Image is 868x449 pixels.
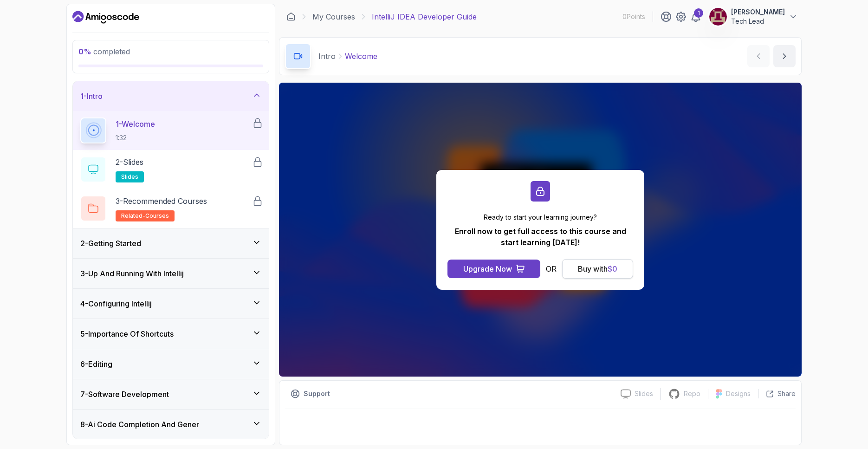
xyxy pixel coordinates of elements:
[116,118,155,130] p: 1 - Welcome
[318,51,336,62] p: Intro
[73,410,269,439] button: 8-Ai Code Completion And Gener
[73,81,269,111] button: 1-Intro
[73,259,269,288] button: 3-Up And Running With Intellij
[73,319,269,349] button: 5-Importance Of Shortcuts
[285,386,336,401] button: Support button
[80,156,261,182] button: 2-Slidesslides
[777,389,796,398] p: Share
[758,389,796,398] button: Share
[463,263,512,274] div: Upgrade Now
[372,11,477,22] p: IntelliJ IDEA Developer Guide
[578,263,617,274] div: Buy with
[80,117,261,143] button: 1-Welcome1:32
[635,389,653,398] p: Slides
[121,173,138,181] span: slides
[80,419,199,430] h3: 8 - Ai Code Completion And Gener
[312,11,355,22] a: My Courses
[447,260,540,278] button: Upgrade Now
[80,298,152,309] h3: 4 - Configuring Intellij
[80,328,174,339] h3: 5 - Importance Of Shortcuts
[78,47,91,56] span: 0 %
[80,195,261,221] button: 3-Recommended Coursesrelated-courses
[80,91,103,102] h3: 1 - Intro
[78,47,130,56] span: completed
[80,268,184,279] h3: 3 - Up And Running With Intellij
[116,195,207,207] p: 3 - Recommended Courses
[726,389,751,398] p: Designs
[731,17,785,26] p: Tech Lead
[694,8,703,18] div: 1
[731,7,785,17] p: [PERSON_NAME]
[608,264,617,273] span: $ 0
[562,259,633,279] button: Buy with$0
[72,10,139,25] a: Dashboard
[80,358,112,370] h3: 6 - Editing
[447,226,633,248] p: Enroll now to get full access to this course and start learning [DATE]!
[622,12,645,21] p: 0 Points
[447,213,633,222] p: Ready to start your learning journey?
[304,389,330,398] p: Support
[73,228,269,258] button: 2-Getting Started
[709,7,798,26] button: user profile image[PERSON_NAME]Tech Lead
[73,289,269,319] button: 4-Configuring Intellij
[80,389,169,400] h3: 7 - Software Development
[116,156,143,168] p: 2 - Slides
[116,133,155,143] p: 1:32
[80,238,141,249] h3: 2 - Getting Started
[546,263,557,274] p: OR
[684,389,700,398] p: Repo
[690,11,701,22] a: 1
[345,51,377,62] p: Welcome
[73,379,269,409] button: 7-Software Development
[747,45,770,67] button: previous content
[773,45,796,67] button: next content
[709,8,727,26] img: user profile image
[73,349,269,379] button: 6-Editing
[286,12,296,21] a: Dashboard
[121,212,169,220] span: related-courses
